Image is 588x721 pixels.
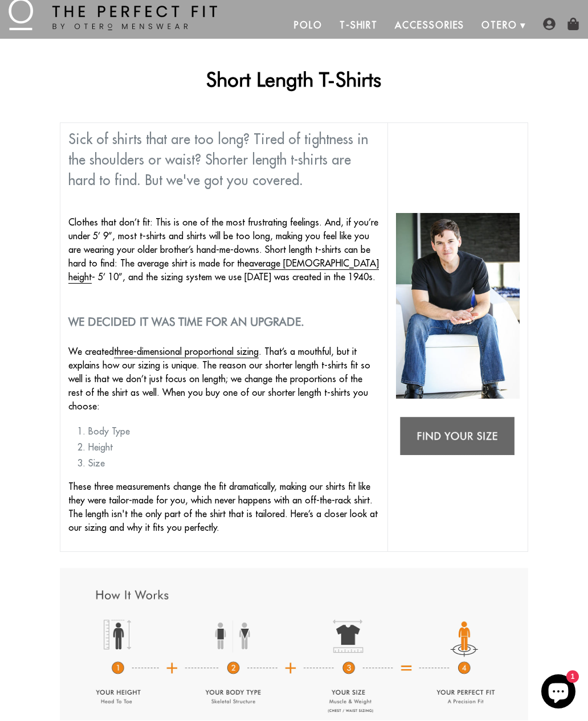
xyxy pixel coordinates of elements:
a: Polo [285,12,331,39]
a: three-dimensional proportional sizing [114,346,259,359]
a: T-Shirt [331,12,386,39]
li: Size [88,457,379,470]
h2: We decided it was time for an upgrade. [68,316,379,329]
img: Find your size: tshirts for short guys [396,413,520,462]
a: Accessories [386,12,473,39]
li: Height [88,441,379,454]
span: Sick of shirts that are too long? Tired of tightness in the shoulders or waist? Shorter length t-... [68,131,368,189]
p: These three measurements change the fit dramatically, making our shirts fit like they were tailor... [68,480,379,535]
h1: Short Length T-Shirts [60,68,528,92]
inbox-online-store-chat: Shopify online store chat [538,675,579,712]
p: We created . That’s a mouthful, but it explains how our sizing is unique. The reason our shorter ... [68,345,379,413]
img: user-account-icon.png [543,18,556,31]
li: Body Type [88,425,379,439]
img: shopping-bag-icon.png [567,18,579,31]
a: Otero [473,12,526,39]
p: Clothes that don’t fit: This is one of the most frustrating feelings. And, if you’re under 5’ 9”,... [68,216,379,284]
img: shorter length t shirts [396,214,520,399]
